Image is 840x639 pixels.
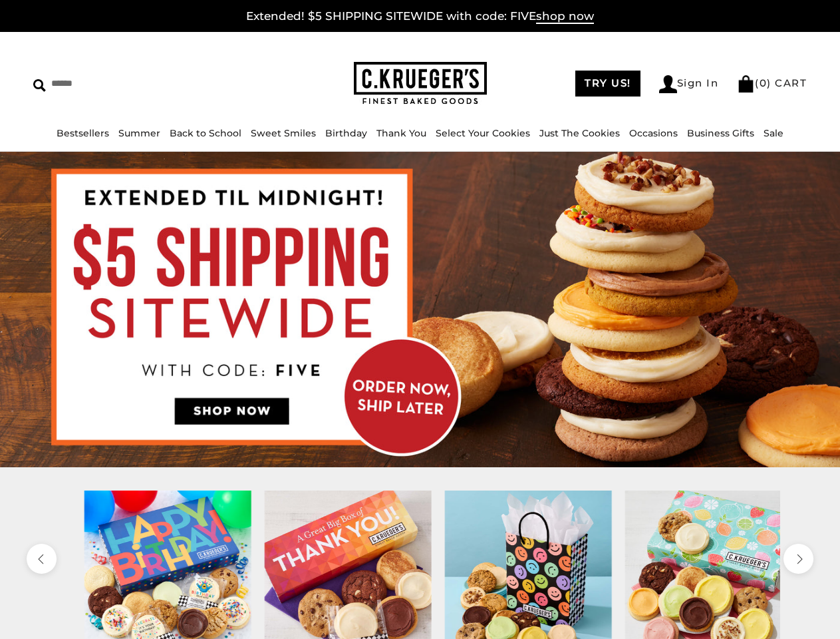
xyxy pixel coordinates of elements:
img: Bag [737,75,755,93]
a: Occasions [629,127,678,139]
a: Thank You [376,127,426,139]
a: Back to School [170,127,241,139]
button: previous [27,544,57,574]
img: C.KRUEGER'S [354,62,487,105]
a: Extended! $5 SHIPPING SITEWIDE with code: FIVEshop now [246,9,594,24]
img: Search [33,79,46,92]
a: Just The Cookies [539,127,620,139]
a: Sign In [659,75,719,93]
a: Sweet Smiles [251,127,316,139]
a: Select Your Cookies [436,127,530,139]
button: next [783,544,813,574]
span: shop now [536,9,594,24]
a: Business Gifts [687,127,754,139]
a: Summer [118,127,160,139]
img: Account [659,75,677,93]
input: Search [33,73,210,94]
span: 0 [760,77,768,89]
a: Bestsellers [57,127,109,139]
a: Sale [764,127,783,139]
a: (0) CART [737,77,807,89]
a: TRY US! [575,71,640,97]
a: Birthday [325,127,367,139]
